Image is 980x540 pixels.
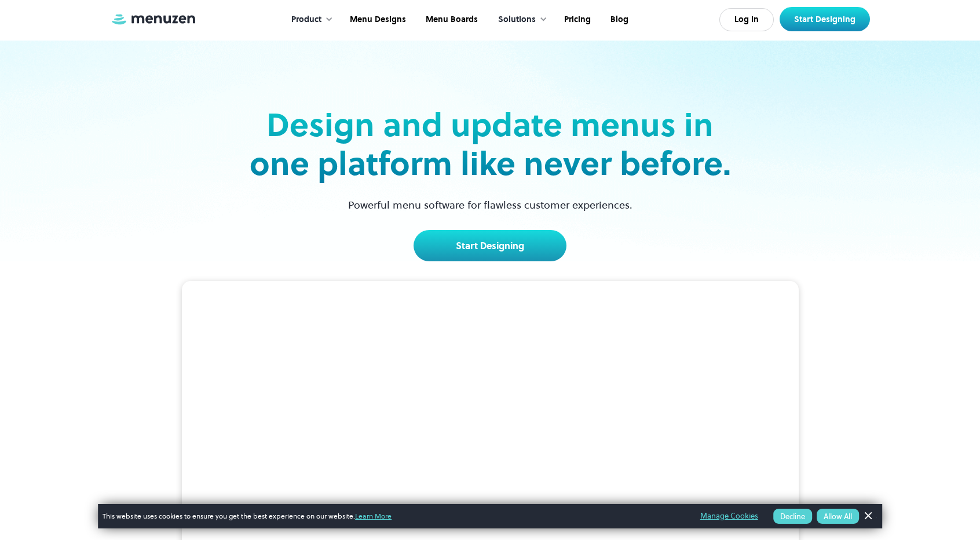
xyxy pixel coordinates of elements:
a: Learn More [355,511,392,521]
a: Dismiss Banner [859,508,876,525]
a: Log In [719,8,774,31]
h2: Design and update menus in one platform like never before. [246,105,734,183]
a: Manage Cookies [700,510,758,523]
a: Pricing [553,2,599,38]
span: This website uses cookies to ensure you get the best experience on our website. [103,511,684,521]
a: Menu Designs [339,2,415,38]
p: Powerful menu software for flawless customer experiences. [334,197,647,213]
div: Product [280,2,339,38]
div: Solutions [498,13,536,26]
div: Product [291,13,321,26]
button: Decline [773,509,812,524]
a: Start Designing [414,230,566,261]
a: Start Designing [780,7,870,31]
a: Blog [599,2,637,38]
button: Allow All [817,509,859,524]
div: Solutions [487,2,553,38]
a: Menu Boards [415,2,487,38]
